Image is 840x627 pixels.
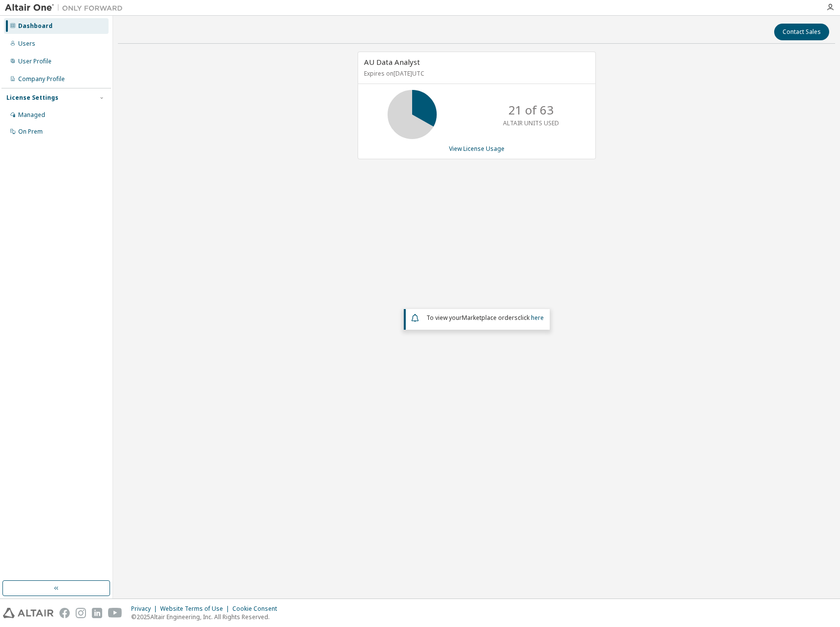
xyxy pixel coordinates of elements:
div: User Profile [18,57,52,65]
a: View License Usage [449,144,504,153]
p: © 2025 Altair Engineering, Inc. All Rights Reserved. [131,613,283,621]
img: facebook.svg [59,608,70,618]
div: Privacy [131,605,160,613]
p: ALTAIR UNITS USED [503,119,559,127]
p: 21 of 63 [508,102,554,118]
img: youtube.svg [108,608,122,618]
div: Company Profile [18,75,65,83]
em: Marketplace orders [462,313,518,322]
span: To view your click [426,313,544,322]
p: Expires on [DATE] UTC [364,69,587,78]
button: Contact Sales [774,24,829,40]
a: here [531,313,544,322]
div: Website Terms of Use [160,605,232,613]
div: Dashboard [18,22,53,30]
div: Cookie Consent [232,605,283,613]
div: License Settings [6,94,58,102]
div: Managed [18,111,45,119]
img: Altair One [5,3,128,13]
span: AU Data Analyst [364,57,420,67]
div: On Prem [18,128,43,136]
img: instagram.svg [76,608,86,618]
img: altair_logo.svg [3,608,54,618]
div: Users [18,40,35,48]
img: linkedin.svg [92,608,102,618]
